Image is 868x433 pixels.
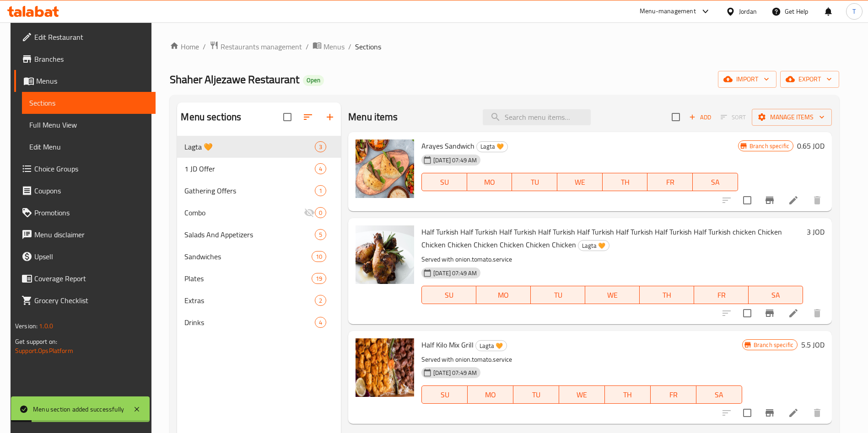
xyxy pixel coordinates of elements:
[34,163,148,174] span: Choice Groups
[715,110,752,124] span: Select section first
[752,289,799,302] span: SA
[34,32,148,43] span: Edit Restaurant
[738,403,757,422] span: Select to update
[34,251,148,262] span: Upsell
[303,75,324,86] div: Open
[312,274,326,283] span: 19
[605,385,651,404] button: TH
[184,141,315,152] span: Lagta 🧡
[806,189,828,211] button: delete
[430,269,480,278] span: [DATE] 07:49 AM
[34,207,148,218] span: Promotions
[170,41,199,52] a: Home
[476,141,508,152] div: Lagta 🧡
[177,289,341,311] div: Extras2
[22,136,156,158] a: Edit Menu
[666,107,685,127] span: Select section
[170,69,299,90] span: Shaher Aljezawe Restaurant
[177,246,341,267] div: Sandwiches10
[698,289,745,302] span: FR
[421,354,742,365] p: Served with onion.tomato.service
[356,338,414,397] img: Half Kilo Mix Grill
[184,317,315,328] div: Drinks
[177,158,341,180] div: 1 JD Offer4
[516,176,554,189] span: TU
[578,240,609,251] div: Lagta 🧡
[348,41,351,52] li: /
[651,385,696,404] button: FR
[315,207,326,218] div: items
[184,163,315,174] span: 1 JD Offer
[640,6,696,17] div: Menu-management
[421,254,803,265] p: Served with onion.tomato.service
[563,388,601,401] span: WE
[14,158,156,180] a: Choice Groups
[688,112,712,123] span: Add
[780,71,839,88] button: export
[34,229,148,240] span: Menu disclaimer
[315,141,326,152] div: items
[807,225,825,238] h6: 3 JOD
[852,6,856,16] span: T
[184,251,311,262] span: Sandwiches
[421,338,474,352] span: Half Kilo Mix Grill
[315,317,326,328] div: items
[315,318,326,327] span: 4
[39,320,53,332] span: 1.0.0
[483,109,591,125] input: search
[467,173,512,191] button: MO
[34,53,148,64] span: Branches
[184,185,315,196] span: Gathering Offers
[430,156,480,165] span: [DATE] 07:49 AM
[476,286,531,304] button: MO
[750,341,797,349] span: Branch specific
[184,273,311,284] span: Plates
[14,267,156,289] a: Coverage Report
[643,289,690,302] span: TH
[589,289,636,302] span: WE
[559,385,605,404] button: WE
[480,289,527,302] span: MO
[738,191,757,210] span: Select to update
[759,112,825,123] span: Manage items
[315,295,326,306] div: items
[315,296,326,305] span: 2
[696,176,734,189] span: SA
[801,338,825,351] h6: 5.5 JOD
[210,41,302,53] a: Restaurants management
[14,246,156,267] a: Upsell
[29,119,148,130] span: Full Menu View
[752,109,832,126] button: Manage items
[303,76,324,84] span: Open
[14,70,156,92] a: Menus
[477,141,507,152] span: Lagta 🧡
[315,163,326,174] div: items
[421,225,782,251] span: Half Turkish Half Turkish Half Turkish Half Turkish Half Turkish Half Turkish Half Turkish Half T...
[426,289,473,302] span: SU
[22,92,156,114] a: Sections
[475,340,507,351] div: Lagta 🧡
[170,41,839,53] nav: breadcrumb
[14,48,156,70] a: Branches
[654,388,693,401] span: FR
[746,142,793,150] span: Branch specific
[304,207,315,218] svg: Inactive section
[177,224,341,246] div: Salads And Appetizers5
[718,71,776,88] button: import
[312,251,326,262] div: items
[29,141,148,152] span: Edit Menu
[312,252,326,261] span: 10
[15,336,57,347] span: Get support on:
[278,107,297,127] span: Select all sections
[177,136,341,158] div: Lagta 🧡3
[315,230,326,239] span: 5
[797,139,825,152] h6: 0.65 JOD
[471,176,509,189] span: MO
[221,41,302,52] span: Restaurants management
[315,208,326,217] span: 0
[806,402,828,424] button: delete
[557,173,603,191] button: WE
[14,289,156,311] a: Grocery Checklist
[181,110,241,124] h2: Menu sections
